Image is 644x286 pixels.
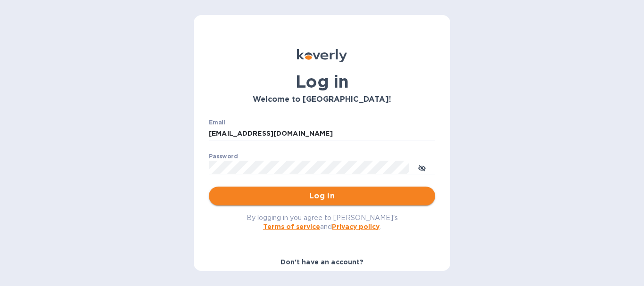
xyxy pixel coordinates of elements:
[209,127,435,141] input: Enter email address
[209,120,225,125] label: Email
[263,223,320,230] a: Terms of service
[247,214,398,230] span: By logging in you agree to [PERSON_NAME]'s and .
[297,49,347,62] img: Koverly
[281,258,364,266] b: Don't have an account?
[209,72,435,91] h1: Log in
[332,223,380,230] a: Privacy policy
[209,154,238,159] label: Password
[216,190,428,202] span: Log in
[209,95,435,104] h3: Welcome to [GEOGRAPHIC_DATA]!
[413,158,431,177] button: toggle password visibility
[209,187,435,205] button: Log in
